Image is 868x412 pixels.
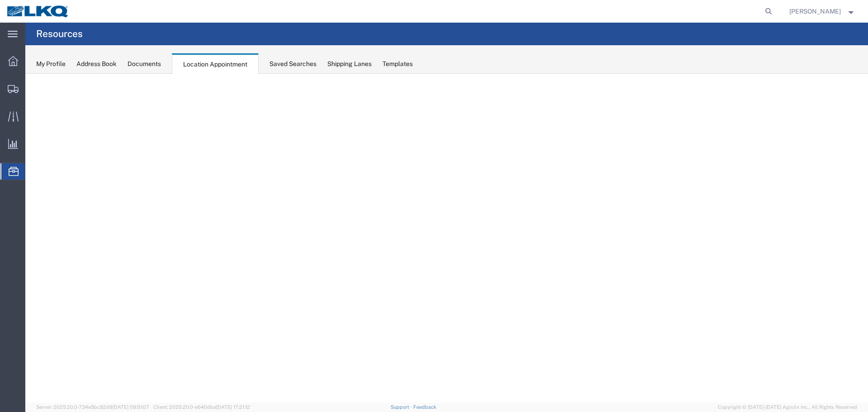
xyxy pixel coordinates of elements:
span: Server: 2025.20.0-734e5bc92d9 [36,404,149,410]
h4: Resources [36,23,83,45]
img: logo [6,5,70,18]
div: My Profile [36,59,66,69]
iframe: FS Legacy Container [25,74,868,403]
span: Copyright © [DATE]-[DATE] Agistix Inc., All Rights Reserved [718,403,857,411]
div: Documents [127,59,161,69]
button: [PERSON_NAME] [789,6,856,17]
span: [DATE] 09:51:07 [113,404,149,410]
div: Saved Searches [269,59,316,69]
div: Shipping Lanes [327,59,372,69]
div: Address Book [76,59,117,69]
a: Feedback [413,404,436,410]
a: Support [391,404,413,410]
div: Location Appointment [172,53,259,74]
span: Client: 2025.20.0-e640dba [153,404,250,410]
div: Templates [382,59,413,69]
span: William Haney [789,6,841,16]
span: [DATE] 17:21:12 [216,404,250,410]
